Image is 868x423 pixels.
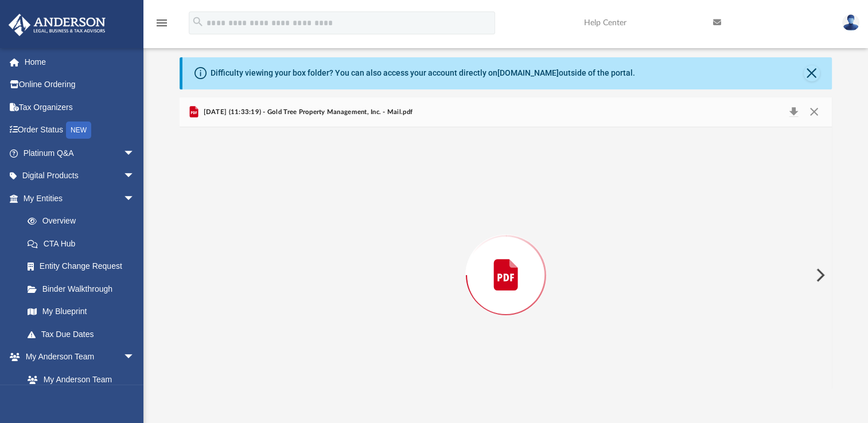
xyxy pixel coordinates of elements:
span: arrow_drop_down [123,187,146,210]
a: Digital Productsarrow_drop_down [8,164,152,187]
span: arrow_drop_down [123,346,146,369]
a: Platinum Q&Aarrow_drop_down [8,142,152,164]
a: Tax Organizers [8,96,152,119]
div: NEW [66,122,91,139]
a: Online Ordering [8,73,152,96]
a: Home [8,50,152,73]
a: My Blueprint [16,300,146,323]
a: Tax Due Dates [16,323,152,346]
i: menu [155,16,169,30]
button: Download [783,104,804,120]
img: User Pic [842,14,859,31]
a: Order StatusNEW [8,119,152,142]
button: Close [804,65,820,81]
button: Next File [807,259,832,291]
a: Overview [16,210,152,233]
a: My Entitiesarrow_drop_down [8,187,152,210]
span: arrow_drop_down [123,164,146,188]
button: Close [803,104,824,120]
img: Anderson Advisors Platinum Portal [5,14,109,36]
span: arrow_drop_down [123,142,146,165]
a: My Anderson Team [16,368,141,391]
a: Entity Change Request [16,255,152,278]
span: [DATE] (11:33:19) - Gold Tree Property Management, Inc. - Mail.pdf [201,107,412,117]
a: My Anderson Teamarrow_drop_down [8,346,146,369]
a: [DOMAIN_NAME] [497,68,559,77]
a: menu [155,22,169,30]
a: Binder Walkthrough [16,277,152,300]
div: Difficulty viewing your box folder? You can also access your account directly on outside of the p... [211,67,635,79]
i: search [192,15,204,28]
a: CTA Hub [16,232,152,255]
